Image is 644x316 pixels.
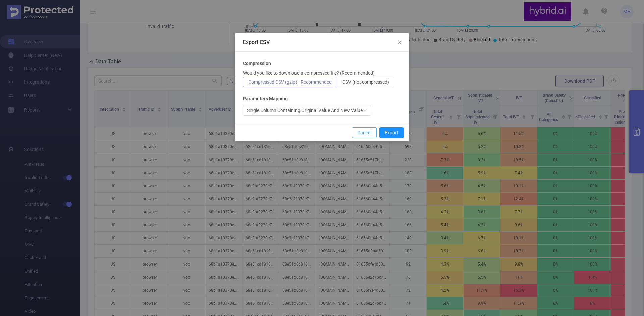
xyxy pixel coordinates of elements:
[352,127,377,138] button: Cancel
[342,79,389,85] span: CSV (not compressed)
[363,108,367,113] i: icon: down
[243,70,375,77] p: Would you like to download a compressed file? (Recommended)
[243,95,288,102] b: Parameters Mapping
[243,39,401,46] div: Export CSV
[390,33,409,52] button: Close
[243,60,271,67] b: Compression
[379,127,404,138] button: Export
[397,40,402,45] i: icon: close
[248,79,332,85] span: Compressed CSV (gzip) - Recommended
[247,105,363,115] div: Single Column Containing Original Value And New Value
